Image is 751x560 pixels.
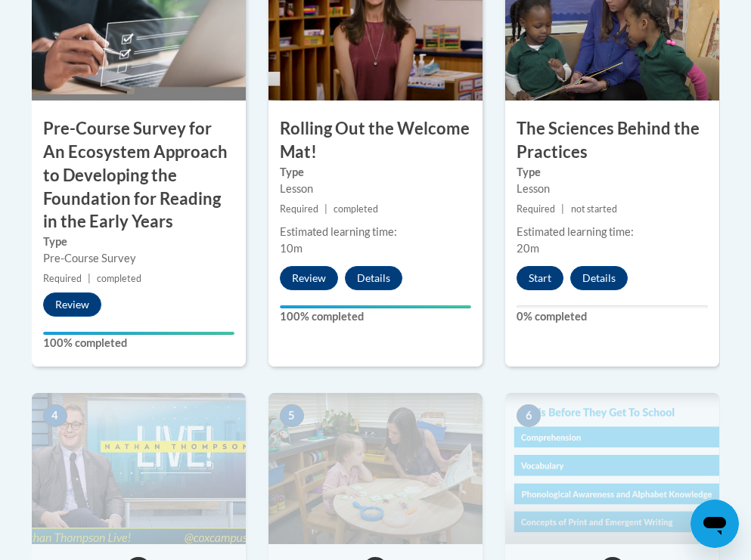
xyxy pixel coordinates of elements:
[570,266,628,290] button: Details
[324,203,327,215] span: |
[280,266,338,290] button: Review
[97,273,141,284] span: completed
[517,308,708,325] label: 0% completed
[690,500,739,548] iframe: Button to launch messaging window
[268,117,483,164] h3: Rolling Out the Welcome Mat!
[345,266,402,290] button: Details
[280,242,303,255] span: 10m
[517,203,555,215] span: Required
[32,393,246,544] img: Course Image
[280,164,471,181] label: Type
[571,203,617,215] span: not started
[43,273,82,284] span: Required
[517,224,708,240] div: Estimated learning time:
[517,181,708,197] div: Lesson
[88,273,91,284] span: |
[43,335,234,351] label: 100% completed
[517,404,541,427] span: 6
[334,203,378,215] span: completed
[517,266,563,290] button: Start
[280,404,304,427] span: 5
[268,393,483,544] img: Course Image
[32,117,246,234] h3: Pre-Course Survey for An Ecosystem Approach to Developing the Foundation for Reading in the Early...
[43,292,101,317] button: Review
[280,308,471,325] label: 100% completed
[280,203,318,215] span: Required
[43,234,234,250] label: Type
[280,181,471,197] div: Lesson
[280,305,471,308] div: Your progress
[505,117,719,164] h3: The Sciences Behind the Practices
[43,404,67,427] span: 4
[517,164,708,181] label: Type
[43,250,234,267] div: Pre-Course Survey
[561,203,564,215] span: |
[505,393,719,544] img: Course Image
[517,242,539,255] span: 20m
[43,332,234,335] div: Your progress
[280,224,471,240] div: Estimated learning time:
